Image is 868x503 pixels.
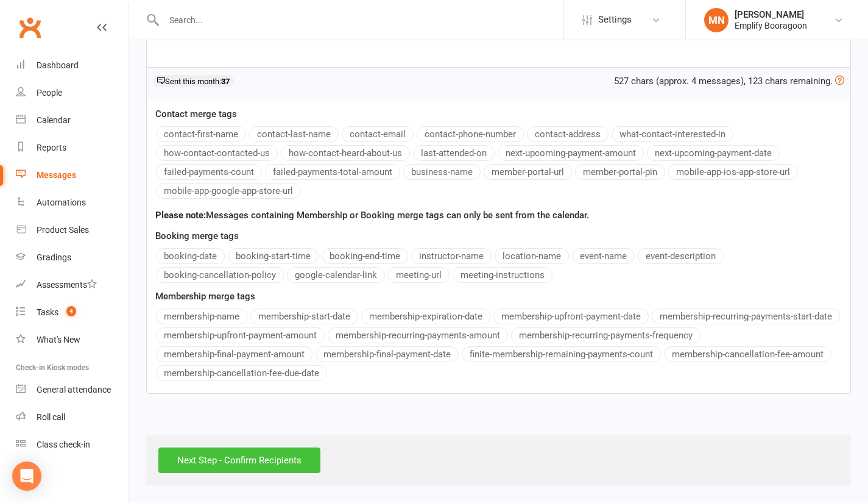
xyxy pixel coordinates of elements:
[411,248,492,264] button: instructor-name
[493,309,649,324] button: membership-upfront-payment-date
[575,164,665,180] button: member-portal-pin
[614,74,844,88] div: 527 chars (approx. 4 messages), 123 chars remaining.
[527,126,609,142] button: contact-address
[156,164,262,180] button: failed-payments-count
[265,164,400,180] button: failed-payments-total-amount
[572,248,635,264] button: event-name
[16,162,129,189] a: Messages
[16,244,129,271] a: Gradings
[612,126,733,142] button: what-contact-interested-in
[403,164,481,180] button: business-name
[484,164,572,180] button: member-portal-url
[417,126,524,142] button: contact-phone-number
[153,75,234,87] div: Sent this month:
[160,12,563,29] input: Search...
[322,248,408,264] button: booking-end-time
[156,183,301,199] button: mobile-app-google-app-store-url
[158,448,320,473] input: Next Step - Confirm Recipients
[281,145,410,161] button: how-contact-heard-about-us
[16,326,129,354] a: What's New
[156,309,247,324] button: membership-name
[652,309,840,324] button: membership-recurring-payments-start-date
[638,248,724,264] button: event-description
[328,327,508,343] button: membership-recurring-payments-amount
[316,346,459,362] button: membership-final-payment-date
[37,225,89,235] div: Product Sales
[704,8,729,32] div: MN
[361,309,490,324] button: membership-expiration-date
[453,267,552,283] button: meeting-instructions
[12,462,41,491] div: Open Intercom Messenger
[668,164,798,180] button: mobile-app-ios-app-store-url
[249,126,339,142] button: contact-last-name
[37,307,58,317] div: Tasks
[16,431,129,458] a: Class kiosk mode
[155,208,850,223] div: Messages containing Membership or Booking merge tags can only be sent from the calendar.
[37,143,66,152] div: Reports
[37,385,111,394] div: General attendance
[498,145,644,161] button: next-upcoming-payment-amount
[37,252,71,262] div: Gradings
[462,346,661,362] button: finite-membership-remaining-payments-count
[16,216,129,244] a: Product Sales
[16,79,129,107] a: People
[37,170,76,180] div: Messages
[228,248,319,264] button: booking-start-time
[15,12,45,43] a: Clubworx
[16,107,129,134] a: Calendar
[37,115,71,125] div: Calendar
[155,289,255,304] label: Membership merge tags
[37,335,80,344] div: What's New
[156,267,284,283] button: booking-cancellation-policy
[647,145,780,161] button: next-upcoming-payment-date
[511,327,700,343] button: membership-recurring-payments-frequency
[413,145,495,161] button: last-attended-on
[156,365,327,381] button: membership-cancellation-fee-due-date
[155,210,206,221] strong: Please note:
[250,309,358,324] button: membership-start-date
[287,267,385,283] button: google-calendar-link
[16,404,129,431] a: Roll call
[388,267,450,283] button: meeting-url
[16,376,129,404] a: General attendance kiosk mode
[155,107,237,121] label: Contact merge tags
[156,248,225,264] button: booking-date
[16,134,129,162] a: Reports
[37,440,90,449] div: Class check-in
[37,88,62,98] div: People
[37,60,79,70] div: Dashboard
[156,145,278,161] button: how-contact-contacted-us
[16,189,129,216] a: Automations
[16,299,129,326] a: Tasks 4
[342,126,414,142] button: contact-email
[156,346,312,362] button: membership-final-payment-amount
[735,9,807,20] div: [PERSON_NAME]
[735,20,807,31] div: Emplify Booragoon
[16,271,129,299] a: Assessments
[155,229,239,243] label: Booking merge tags
[664,346,831,362] button: membership-cancellation-fee-amount
[495,248,569,264] button: location-name
[16,52,129,79] a: Dashboard
[156,126,246,142] button: contact-first-name
[598,6,632,34] span: Settings
[37,198,86,207] div: Automations
[37,280,97,290] div: Assessments
[156,327,325,343] button: membership-upfront-payment-amount
[221,77,230,86] strong: 37
[37,412,65,422] div: Roll call
[66,306,76,316] span: 4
